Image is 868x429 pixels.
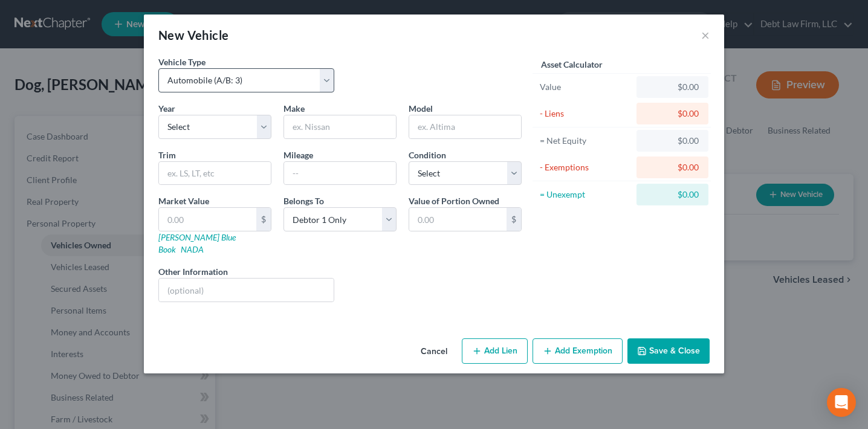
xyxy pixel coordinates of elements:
[533,338,623,364] button: Add Exemption
[409,208,507,231] input: 0.00
[827,388,856,417] div: Open Intercom Messenger
[701,28,710,42] button: ×
[159,279,334,302] input: (optional)
[540,81,631,93] div: Value
[646,108,699,120] div: $0.00
[159,162,271,185] input: ex. LS, LT, etc
[159,208,256,231] input: 0.00
[646,161,699,173] div: $0.00
[409,149,446,161] label: Condition
[411,340,457,364] button: Cancel
[409,102,433,115] label: Model
[541,58,603,71] label: Asset Calculator
[284,162,396,185] input: --
[409,115,521,138] input: ex. Altima
[540,189,631,201] div: = Unexempt
[158,265,228,278] label: Other Information
[158,232,236,254] a: [PERSON_NAME] Blue Book
[283,103,305,114] span: Make
[646,81,699,93] div: $0.00
[646,135,699,147] div: $0.00
[158,149,176,161] label: Trim
[540,135,631,147] div: = Net Equity
[283,196,324,206] span: Belongs To
[283,149,313,161] label: Mileage
[646,189,699,201] div: $0.00
[462,338,528,364] button: Add Lien
[540,161,631,173] div: - Exemptions
[158,27,228,44] div: New Vehicle
[627,338,710,364] button: Save & Close
[409,195,499,207] label: Value of Portion Owned
[181,244,204,254] a: NADA
[158,102,175,115] label: Year
[507,208,521,231] div: $
[284,115,396,138] input: ex. Nissan
[158,56,206,68] label: Vehicle Type
[256,208,271,231] div: $
[158,195,209,207] label: Market Value
[540,108,631,120] div: - Liens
